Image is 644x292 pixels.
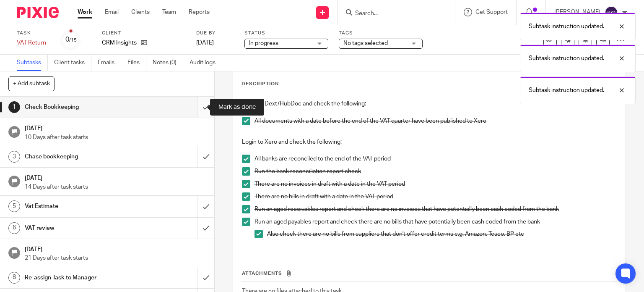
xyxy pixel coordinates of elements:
small: /15 [69,38,77,42]
a: Work [78,8,92,16]
h1: [DATE] [25,122,206,133]
button: + Add subtask [8,76,55,91]
p: CRM Insights [102,39,137,47]
p: Description [241,81,279,87]
h1: [DATE] [25,172,206,182]
h1: [DATE] [25,243,206,254]
a: Notes (0) [153,55,183,71]
p: 21 Days after task starts [25,254,206,262]
p: There are no invoices in draft with a date in the VAT period [254,180,617,188]
label: Due by [196,30,234,37]
p: Run an aged receivables report and check there are no invoices that have potentially been cash co... [254,205,617,213]
img: Pixie [17,7,59,18]
p: Login to Xero and check the following: [242,138,617,146]
div: 5 [8,200,20,212]
p: All documents with a date before the end of the VAT quarter have been published to Xero [254,117,617,125]
p: Run the bank reconciliation report check [254,167,617,176]
span: In progress [249,40,278,46]
p: 10 Days after task starts [25,133,206,142]
p: 14 Days after task starts [25,183,206,191]
a: Team [162,8,176,16]
a: Audit logs [190,55,222,71]
div: 1 [8,101,20,113]
h1: Vat Estimate [25,200,134,213]
div: 3 [8,151,20,163]
p: Also check there are no bills from suppliers that don't offer credit terms e.g. Amazon, Tesco, BP... [267,230,617,238]
span: Attachments [242,271,282,276]
p: Login to Dext/HubDoc and check the following: [242,100,617,108]
img: svg%3E [605,6,618,19]
h1: Chase bookkeeping [25,150,134,163]
h1: VAT review [25,222,134,234]
a: Reports [189,8,210,16]
p: Subtask instruction updated. [529,86,604,95]
p: Subtask instruction updated. [529,54,604,63]
a: Clients [131,8,150,16]
p: All banks are reconciled to the end of the VAT period [254,155,617,163]
a: Subtasks [17,55,48,71]
label: Client [102,30,186,37]
div: 0 [65,35,77,45]
span: [DATE] [196,40,214,46]
div: VAT Return [17,39,50,47]
h1: Check Bookkeeping [25,101,134,113]
a: Emails [98,55,121,71]
p: Subtask instruction updated. [529,22,604,31]
a: Client tasks [54,55,91,71]
p: There are no bills in draft with a date in the VAT period [254,192,617,201]
h1: Re-assign Task to Manager [25,271,134,284]
div: 6 [8,222,20,234]
div: 8 [8,272,20,284]
a: Files [127,55,146,71]
label: Status [244,30,328,37]
label: Task [17,30,50,37]
a: Email [105,8,119,16]
p: Run an aged payables report and check there are no bills that have potentially been cash coded fr... [254,218,617,226]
